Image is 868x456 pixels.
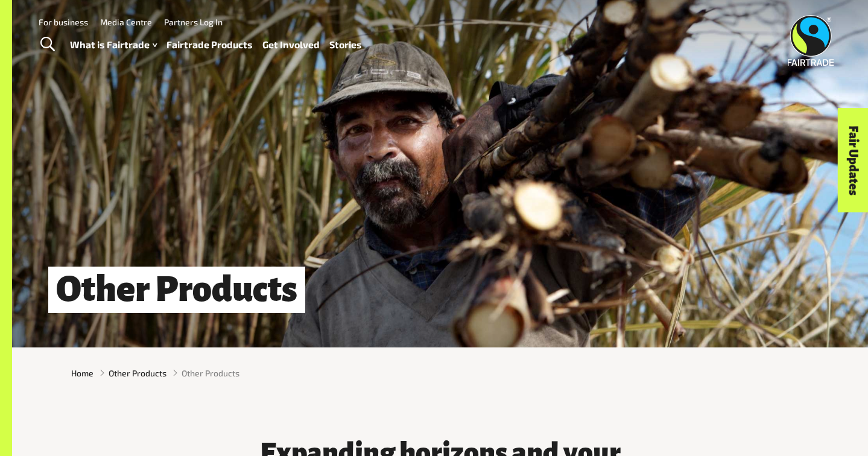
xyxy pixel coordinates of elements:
[166,36,253,54] a: Fairtrade Products
[182,367,239,379] span: Other Products
[39,17,88,27] a: For business
[48,267,305,313] h1: Other Products
[71,367,93,379] a: Home
[329,36,362,54] a: Stories
[33,30,62,60] a: Toggle Search
[100,17,152,27] a: Media Centre
[70,36,157,54] a: What is Fairtrade
[109,367,166,379] a: Other Products
[262,36,320,54] a: Get Involved
[164,17,223,27] a: Partners Log In
[788,15,834,66] img: Fairtrade Australia New Zealand logo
